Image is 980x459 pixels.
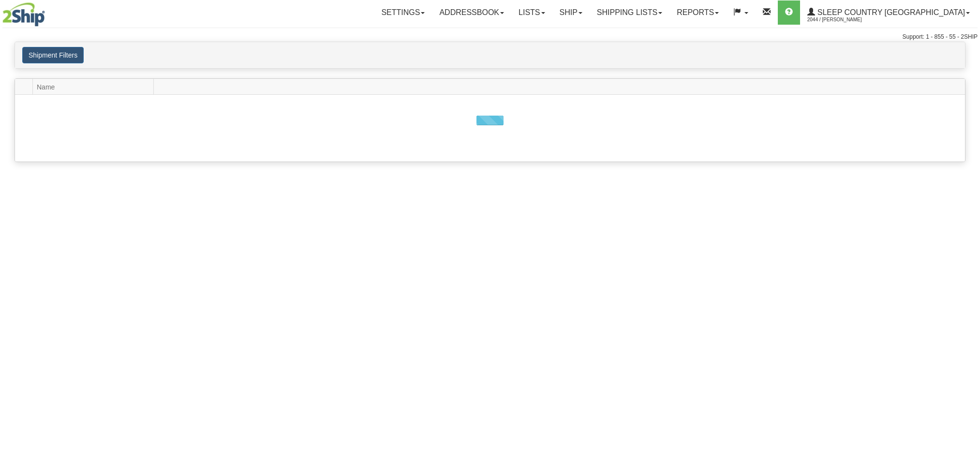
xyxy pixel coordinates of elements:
[374,0,432,25] a: Settings
[2,2,45,27] img: logo2044.jpg
[807,15,880,25] span: 2044 / [PERSON_NAME]
[22,47,84,63] button: Shipment Filters
[552,0,590,25] a: Ship
[511,0,552,25] a: Lists
[815,8,965,16] span: Sleep Country [GEOGRAPHIC_DATA]
[2,33,978,41] div: Support: 1 - 855 - 55 - 2SHIP
[800,0,977,25] a: Sleep Country [GEOGRAPHIC_DATA] 2044 / [PERSON_NAME]
[590,0,669,25] a: Shipping lists
[432,0,511,25] a: Addressbook
[669,0,726,25] a: Reports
